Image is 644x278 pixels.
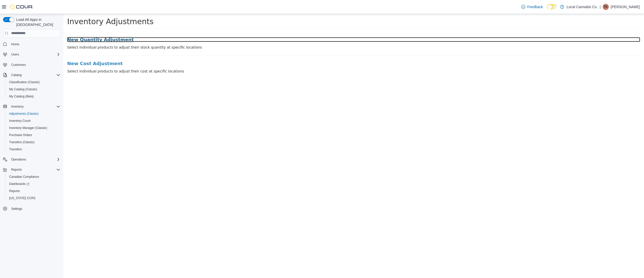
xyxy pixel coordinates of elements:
[603,4,609,10] div: Tim Kaye
[5,187,62,195] button: Reports
[11,52,19,56] span: Users
[7,86,39,92] a: My Catalog (Classic)
[9,182,29,186] span: Dashboards
[7,118,33,124] a: Inventory Count
[9,104,26,110] button: Inventory
[611,4,640,10] p: [PERSON_NAME]
[7,174,60,180] span: Canadian Compliance
[9,80,40,84] span: Classification (Classic)
[4,23,577,28] a: New Quantity Adjustment
[11,63,26,67] span: Customers
[9,205,60,212] span: Settings
[1,156,62,163] button: Operations
[9,87,37,91] span: My Catalog (Classic)
[9,126,47,130] span: Inventory Manager (Classic)
[5,110,62,117] button: Adjustments (Classic)
[5,79,62,86] button: Classification (Classic)
[11,168,22,172] span: Reports
[7,79,60,85] span: Classification (Classic)
[5,173,62,180] button: Canadian Compliance
[9,156,60,163] span: Operations
[1,205,62,212] button: Settings
[11,42,19,46] span: Home
[9,133,32,137] span: Purchase Orders
[5,195,62,202] button: [US_STATE] CCRS
[1,61,62,68] button: Customers
[9,51,60,57] span: Users
[7,181,31,187] a: Dashboards
[604,4,607,10] span: TK
[7,146,60,152] span: Transfers
[5,117,62,124] button: Inventory Count
[7,111,41,117] a: Adjustments (Classic)
[5,146,62,153] button: Transfers
[9,189,20,193] span: Reports
[7,125,60,131] span: Inventory Manager (Classic)
[9,41,60,47] span: Home
[9,147,22,151] span: Transfers
[7,188,22,194] a: Reports
[5,86,62,93] button: My Catalog (Classic)
[4,3,90,12] span: Inventory Adjustments
[7,181,60,187] span: Dashboards
[9,196,35,200] span: [US_STATE] CCRS
[7,79,42,85] a: Classification (Classic)
[4,31,577,36] p: Select individual products to adjust their stock quantity at specific locations
[9,41,21,47] a: Home
[11,157,26,162] span: Operations
[567,4,598,10] p: Local Cannabis Co.
[600,4,601,10] p: |
[519,2,545,12] a: Feedback
[9,167,24,173] button: Reports
[9,62,28,68] a: Customers
[5,131,62,139] button: Purchase Orders
[9,51,21,57] button: Users
[547,4,558,9] input: Dark Mode
[9,175,39,179] span: Canadian Compliance
[7,93,36,99] a: My Catalog (Beta)
[1,71,62,79] button: Catalog
[7,111,60,117] span: Adjustments (Classic)
[7,125,49,131] a: Inventory Manager (Classic)
[9,62,60,68] span: Customers
[7,86,60,92] span: My Catalog (Classic)
[1,51,62,58] button: Users
[9,140,34,144] span: Transfers (Classic)
[11,73,22,77] span: Catalog
[7,146,24,152] a: Transfers
[7,195,38,201] a: [US_STATE] CCRS
[11,105,24,109] span: Inventory
[14,17,60,27] span: Load All Apps in [GEOGRAPHIC_DATA]
[4,55,577,60] p: Select individual products to adjust their cost at specific locations
[5,180,62,187] a: Dashboards
[7,132,60,138] span: Purchase Orders
[4,47,577,52] a: New Cost Adjustment
[7,174,41,180] a: Canadian Compliance
[9,104,60,110] span: Inventory
[7,139,37,145] a: Transfers (Classic)
[9,72,24,78] button: Catalog
[9,167,60,173] span: Reports
[3,38,60,226] nav: Complex example
[5,139,62,146] button: Transfers (Classic)
[9,112,39,116] span: Adjustments (Classic)
[7,93,60,99] span: My Catalog (Beta)
[1,103,62,110] button: Inventory
[5,93,62,100] button: My Catalog (Beta)
[5,124,62,131] button: Inventory Manager (Classic)
[9,206,24,212] a: Settings
[7,195,60,201] span: Washington CCRS
[9,94,34,98] span: My Catalog (Beta)
[7,139,60,145] span: Transfers (Classic)
[9,156,28,163] button: Operations
[7,132,34,138] a: Purchase Orders
[1,40,62,48] button: Home
[1,166,62,173] button: Reports
[9,72,60,78] span: Catalog
[11,207,22,211] span: Settings
[7,118,60,124] span: Inventory Count
[527,4,543,9] span: Feedback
